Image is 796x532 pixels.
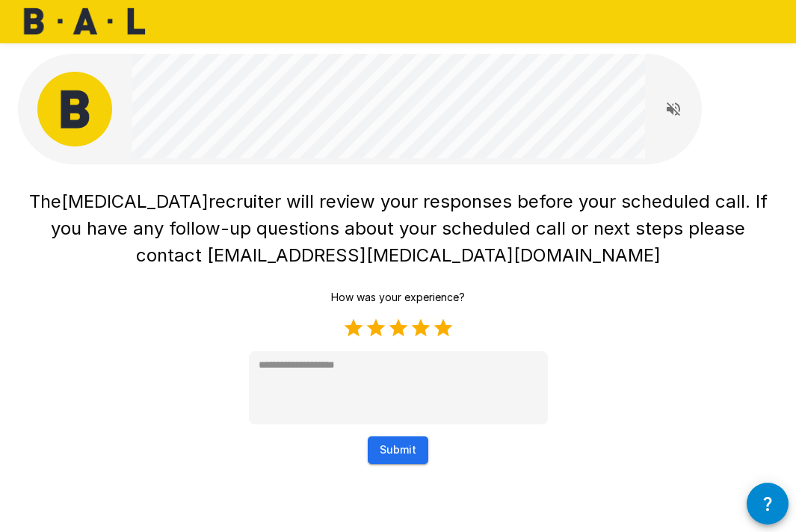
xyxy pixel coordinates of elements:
button: Submit [368,436,428,464]
button: Read questions aloud [658,94,688,124]
span: recruiter will review your responses before your scheduled call. If you have any follow-up questi... [51,191,773,266]
span: [MEDICAL_DATA] [61,191,209,212]
img: bal_avatar.png [37,72,112,146]
span: The [29,191,61,212]
p: How was your experience? [331,290,465,305]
